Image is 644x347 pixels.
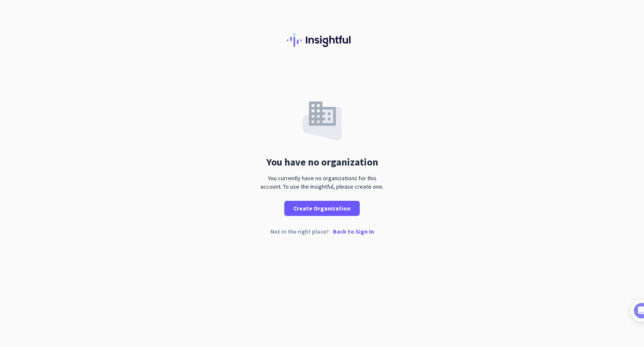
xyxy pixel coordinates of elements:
[293,204,351,213] span: Create Organization
[257,174,387,191] div: You currently have no organizations for this account. To use the Insightful, please create one.
[333,229,374,234] p: Back to Sign In
[266,157,378,167] div: You have no organization
[287,34,357,47] img: Insightful
[284,201,360,216] button: Create Organization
